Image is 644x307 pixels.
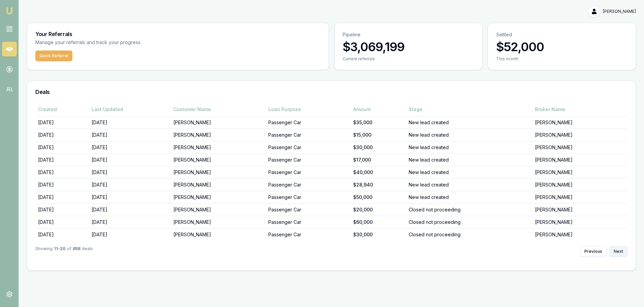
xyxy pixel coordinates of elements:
td: [DATE] [35,178,89,191]
td: [PERSON_NAME] [532,141,628,153]
div: Created [38,106,86,113]
td: [PERSON_NAME] [171,191,266,203]
td: [DATE] [89,166,171,178]
td: [PERSON_NAME] [171,228,266,241]
td: [PERSON_NAME] [532,116,628,129]
td: [DATE] [89,116,171,129]
td: [PERSON_NAME] [171,153,266,166]
td: New lead created [406,116,532,129]
div: $50,000 [353,194,404,201]
div: Broker Name [535,106,625,113]
td: Closed not proceeding [406,228,532,241]
td: [PERSON_NAME] [532,216,628,228]
div: Last Updated [92,106,168,113]
td: [PERSON_NAME] [171,216,266,228]
span: [PERSON_NAME] [603,9,636,14]
p: Manage your referrals and track your progress. [35,39,208,46]
div: Loan Purpose [268,106,348,113]
td: [PERSON_NAME] [532,178,628,191]
td: [PERSON_NAME] [532,191,628,203]
td: [PERSON_NAME] [532,153,628,166]
td: [PERSON_NAME] [532,129,628,141]
h3: Your Referrals [35,31,320,37]
td: [DATE] [89,203,171,216]
td: Passenger Car [266,166,350,178]
p: Settled [496,31,628,38]
td: Passenger Car [266,153,350,166]
div: $60,000 [353,219,404,226]
td: [PERSON_NAME] [532,228,628,241]
div: $15,000 [353,132,404,138]
td: [PERSON_NAME] [171,203,266,216]
td: [DATE] [89,228,171,241]
button: Previous [580,246,607,257]
button: Next [609,246,628,257]
td: [DATE] [35,129,89,141]
td: [PERSON_NAME] [171,178,266,191]
td: New lead created [406,141,532,153]
td: [PERSON_NAME] [532,203,628,216]
td: Passenger Car [266,228,350,241]
td: New lead created [406,178,532,191]
td: Closed not proceeding [406,216,532,228]
td: Passenger Car [266,116,350,129]
td: [DATE] [35,166,89,178]
div: Current referrals [343,56,474,62]
strong: 858 [73,246,80,257]
strong: 11 - 20 [54,246,66,257]
td: New lead created [406,166,532,178]
td: New lead created [406,191,532,203]
td: [DATE] [35,116,89,129]
div: $40,000 [353,169,404,176]
td: [DATE] [35,153,89,166]
td: [DATE] [35,203,89,216]
td: [PERSON_NAME] [171,141,266,153]
div: $30,000 [353,144,404,151]
div: Stage [409,106,530,113]
img: emu-icon-u.png [5,7,13,15]
td: Passenger Car [266,129,350,141]
td: Closed not proceeding [406,203,532,216]
td: New lead created [406,129,532,141]
td: [PERSON_NAME] [171,116,266,129]
td: [DATE] [89,216,171,228]
div: $17,000 [353,157,404,163]
td: [DATE] [35,228,89,241]
td: [DATE] [89,191,171,203]
div: $35,000 [353,119,404,126]
td: [DATE] [35,141,89,153]
div: $20,000 [353,206,404,213]
div: Customer Name [173,106,263,113]
h3: $3,069,199 [343,40,474,54]
div: Showing of deals [35,246,93,257]
td: Passenger Car [266,216,350,228]
div: $28,940 [353,181,404,188]
h3: Deals [35,89,628,95]
td: Passenger Car [266,178,350,191]
h3: $52,000 [496,40,628,54]
div: $30,000 [353,231,404,238]
td: [PERSON_NAME] [171,129,266,141]
td: Passenger Car [266,203,350,216]
td: Passenger Car [266,141,350,153]
p: Pipeline [343,31,474,38]
td: [DATE] [89,178,171,191]
td: [DATE] [35,191,89,203]
td: [PERSON_NAME] [532,166,628,178]
td: Passenger Car [266,191,350,203]
div: Amount [353,106,404,113]
div: This month [496,56,628,62]
button: Quick Referral [35,50,72,61]
td: [DATE] [89,141,171,153]
td: [DATE] [35,216,89,228]
td: New lead created [406,153,532,166]
td: [DATE] [89,129,171,141]
td: [PERSON_NAME] [171,166,266,178]
td: [DATE] [89,153,171,166]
